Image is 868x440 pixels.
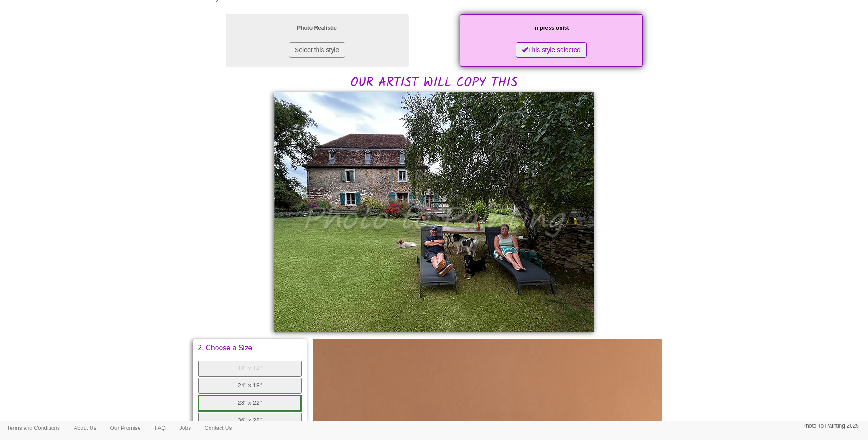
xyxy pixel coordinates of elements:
img: Islay, please would you: [274,92,594,332]
p: Impressionist [469,23,634,33]
p: Photo Realistic [235,23,399,33]
button: Select this style [289,42,345,58]
p: 2. Choose a Size: [198,344,302,352]
button: 24" x 18" [198,378,302,394]
a: Contact Us [198,421,238,435]
button: This style selected [516,42,587,58]
h2: OUR ARTIST WILL COPY THIS [200,12,669,90]
p: Photo To Painting 2025 [802,421,859,431]
button: 18" x 14" [198,361,302,377]
button: 36" x 28" [198,413,302,429]
button: 28" x 22" [198,395,302,412]
a: FAQ [148,421,173,435]
a: Our Promise [103,421,147,435]
a: Jobs [173,421,198,435]
a: About Us [67,421,103,435]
